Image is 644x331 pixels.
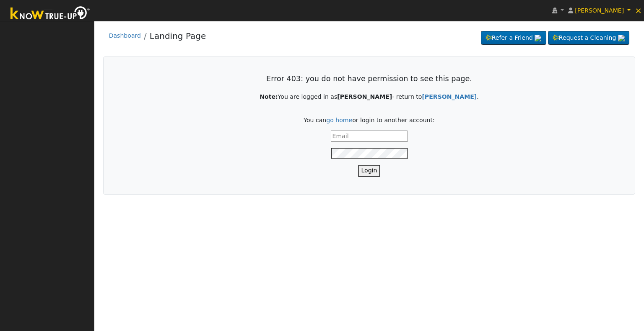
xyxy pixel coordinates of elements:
[422,93,477,100] strong: [PERSON_NAME]
[121,92,617,101] p: You are logged in as - return to .
[422,93,477,100] a: Back to User
[635,5,642,15] span: ×
[121,116,617,125] p: You can or login to another account:
[141,30,206,46] li: Landing Page
[358,165,381,176] button: Login
[109,32,141,39] a: Dashboard
[618,35,625,41] img: retrieve
[535,35,541,41] img: retrieve
[331,131,408,142] input: Email
[548,31,629,45] a: Request a Cleaning
[326,117,352,123] a: go home
[6,5,94,23] img: Know True-Up
[337,93,392,100] strong: [PERSON_NAME]
[481,31,546,45] a: Refer a Friend
[121,74,617,83] h3: Error 403: you do not have permission to see this page.
[260,93,278,100] strong: Note:
[575,7,624,14] span: [PERSON_NAME]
